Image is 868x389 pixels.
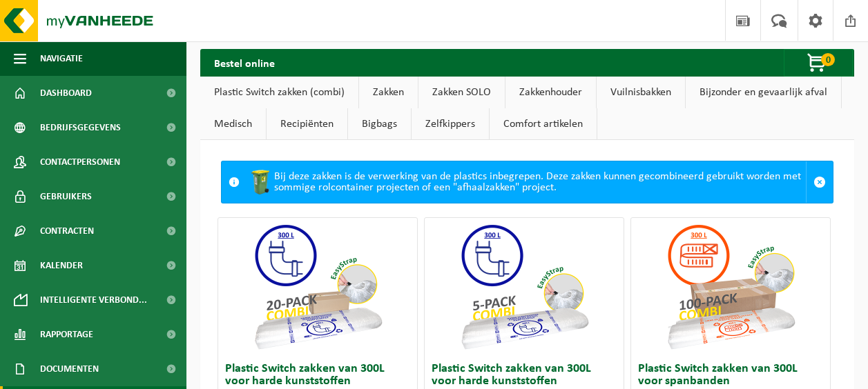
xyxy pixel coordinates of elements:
[821,53,835,66] span: 0
[806,161,833,203] a: Sluit melding
[247,161,806,203] div: Bij deze zakken is de verwerking van de plastics inbegrepen. Deze zakken kunnen gecombineerd gebr...
[418,77,505,108] a: Zakken SOLO
[200,49,289,76] h2: Bestel online
[267,108,347,140] a: Recipiënten
[40,352,99,386] span: Documenten
[247,168,274,196] img: WB-0240-HPE-GN-50.png
[40,76,92,110] span: Dashboard
[597,77,685,108] a: Vuilnisbakken
[359,77,418,108] a: Zakken
[40,110,121,145] span: Bedrijfsgegevens
[490,108,597,140] a: Comfort artikelen
[40,179,92,214] span: Gebruikers
[40,317,93,352] span: Rapportage
[40,248,83,283] span: Kalender
[40,283,147,317] span: Intelligente verbond...
[200,108,266,140] a: Medisch
[686,77,841,108] a: Bijzonder en gevaarlijk afval
[662,218,800,356] img: 01-999954
[249,218,387,356] img: 01-999950
[784,49,853,77] button: 0
[40,41,83,76] span: Navigatie
[412,108,489,140] a: Zelfkippers
[505,77,596,108] a: Zakkenhouder
[200,77,358,108] a: Plastic Switch zakken (combi)
[348,108,411,140] a: Bigbags
[40,145,120,179] span: Contactpersonen
[40,214,94,248] span: Contracten
[455,218,593,356] img: 01-999949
